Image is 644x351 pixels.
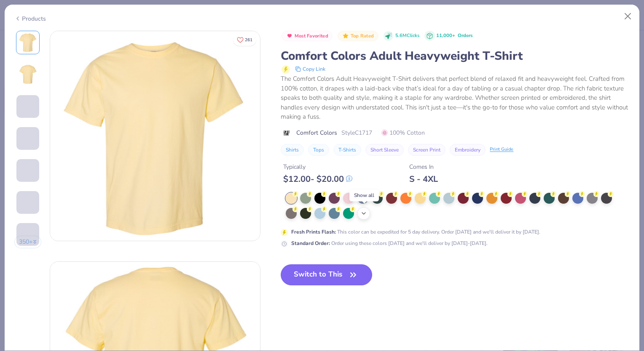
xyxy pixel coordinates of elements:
img: User generated content [16,246,18,269]
img: User generated content [16,118,18,141]
span: 100% Cotton [381,128,425,137]
img: User generated content [16,150,18,173]
img: User generated content [16,214,18,237]
div: Comes In [409,162,438,171]
div: Comfort Colors Adult Heavyweight T-Shirt [281,48,630,64]
span: Top Rated [351,34,374,38]
strong: Standard Order : [291,240,330,247]
button: Like [233,34,256,46]
button: Shirts [281,144,304,156]
img: Most Favorited sort [286,32,293,39]
button: 350+ [14,236,42,248]
button: Switch to This [281,264,372,285]
div: Order using these colors [DATE] and we'll deliver by [DATE]-[DATE]. [291,239,488,247]
button: Short Sleeve [365,144,404,156]
span: Most Favorited [295,34,328,38]
div: This color can be expedited for 5 day delivery. Order [DATE] and we'll deliver it by [DATE]. [291,228,540,236]
span: Style C1717 [341,128,372,137]
img: Top Rated sort [342,32,349,39]
span: 261 [245,38,252,42]
img: brand logo [281,130,292,136]
img: Front [50,31,260,241]
button: Badge Button [338,31,378,42]
span: Orders [458,32,472,39]
div: Products [14,14,46,23]
button: copy to clipboard [292,64,328,74]
div: 11,000+ [436,32,472,40]
img: Front [18,32,38,53]
button: Tops [308,144,329,156]
button: Close [620,8,636,24]
span: Comfort Colors [296,128,337,137]
span: 5.6M Clicks [395,32,419,40]
div: The Comfort Colors Adult Heavyweight T-Shirt delivers that perfect blend of relaxed fit and heavy... [281,74,630,122]
div: Print Guide [490,146,513,153]
strong: Fresh Prints Flash : [291,229,336,235]
button: Badge Button [282,31,333,42]
div: $ 12.00 - $ 20.00 [283,174,352,184]
button: Screen Print [408,144,445,156]
button: Embroidery [450,144,486,156]
div: Show all [349,189,379,201]
button: T-Shirts [333,144,361,156]
img: User generated content [16,182,18,205]
img: Back [18,64,38,85]
div: S - 4XL [409,174,438,184]
div: Typically [283,162,352,171]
